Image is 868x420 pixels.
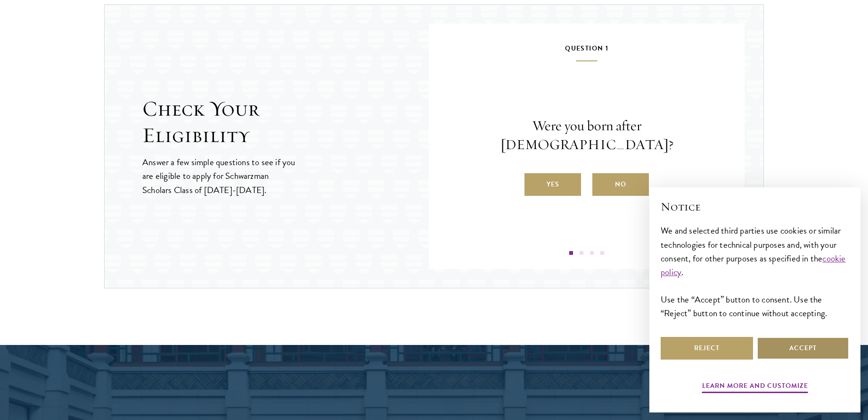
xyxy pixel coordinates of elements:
[457,117,716,154] p: Were you born after [DEMOGRAPHIC_DATA]?
[661,224,849,319] div: We and selected third parties use cookies or similar technologies for technical purposes and, wit...
[661,199,849,215] h2: Notice
[457,42,716,61] h5: Question 1
[661,337,753,360] button: Reject
[142,155,296,196] p: Answer a few simple questions to see if you are eligible to apply for Schwarzman Scholars Class o...
[142,96,429,149] h2: Check Your Eligibility
[757,337,849,360] button: Accept
[661,252,846,279] a: cookie policy
[592,173,649,196] label: No
[702,380,808,395] button: Learn more and customize
[524,173,581,196] label: Yes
